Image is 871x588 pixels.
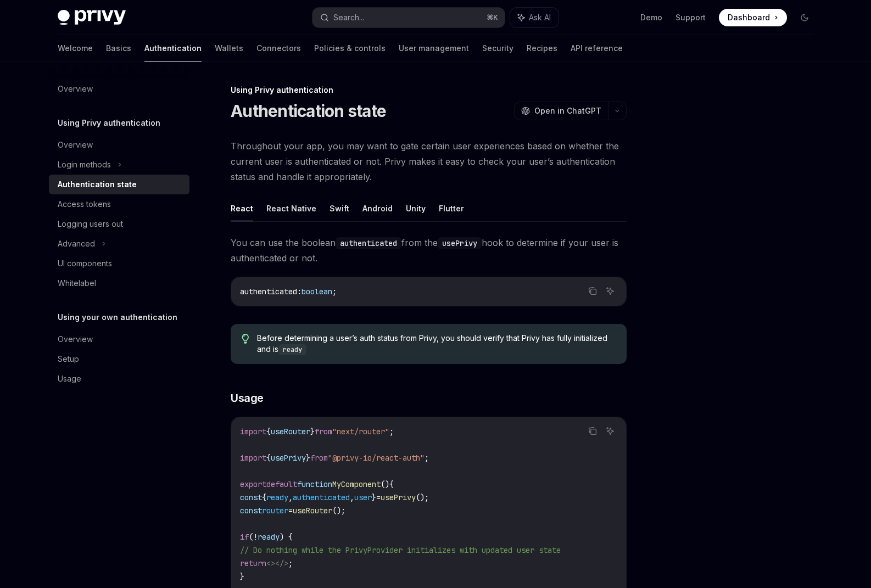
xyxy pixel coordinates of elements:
[312,8,505,27] button: Search...⌘K
[332,427,389,436] span: "next/router"
[354,492,372,502] span: user
[425,453,429,463] span: ;
[585,284,600,298] button: Copy the contents from the code block
[240,479,266,489] span: export
[389,427,394,436] span: ;
[240,427,266,436] span: import
[58,158,111,171] div: Login methods
[253,532,258,542] span: !
[58,333,93,346] div: Overview
[376,492,381,502] span: =
[58,198,111,211] div: Access tokens
[49,175,189,194] a: Authentication state
[527,35,557,61] a: Recipes
[603,284,617,298] button: Ask AI
[406,195,426,221] button: Unity
[58,372,81,385] div: Usage
[144,35,202,61] a: Authentication
[332,287,337,296] span: ;
[482,35,513,61] a: Security
[336,237,401,249] code: authenticated
[288,558,293,568] span: ;
[58,35,93,61] a: Welcome
[438,237,482,249] code: usePrivy
[719,9,787,26] a: Dashboard
[332,506,345,516] span: ();
[310,427,315,436] span: }
[256,35,301,61] a: Connectors
[240,558,266,568] span: return
[58,277,96,290] div: Whitelabel
[288,492,293,502] span: ,
[58,311,177,324] h5: Using your own authentication
[231,235,627,266] span: You can use the boolean from the hook to determine if your user is authenticated or not.
[332,479,381,489] span: MyComponent
[280,532,293,542] span: ) {
[49,273,189,293] a: Whitelabel
[399,35,469,61] a: User management
[297,287,302,296] span: :
[534,105,601,116] span: Open in ChatGPT
[58,116,160,130] h5: Using Privy authentication
[240,572,244,581] span: }
[266,427,271,436] span: {
[231,195,253,221] button: React
[106,35,131,61] a: Basics
[278,344,306,355] code: ready
[439,195,464,221] button: Flutter
[288,506,293,516] span: =
[58,138,93,152] div: Overview
[240,492,262,502] span: const
[266,195,316,221] button: React Native
[328,453,425,463] span: "@privy-io/react-auth"
[389,479,394,489] span: {
[231,390,264,406] span: Usage
[231,101,386,121] h1: Authentication state
[571,35,623,61] a: API reference
[381,479,389,489] span: ()
[271,453,306,463] span: usePrivy
[796,9,813,26] button: Toggle dark mode
[266,558,288,568] span: <></>
[333,11,364,24] div: Search...
[58,178,137,191] div: Authentication state
[510,8,559,27] button: Ask AI
[49,349,189,369] a: Setup
[266,479,297,489] span: default
[487,13,498,22] span: ⌘ K
[372,492,376,502] span: }
[58,10,126,25] img: dark logo
[258,532,280,542] span: ready
[231,138,627,184] span: Throughout your app, you may want to gate certain user experiences based on whether the current u...
[49,79,189,99] a: Overview
[58,237,95,250] div: Advanced
[215,35,243,61] a: Wallets
[310,453,328,463] span: from
[49,194,189,214] a: Access tokens
[58,217,123,231] div: Logging users out
[416,492,429,502] span: ();
[350,492,354,502] span: ,
[49,214,189,234] a: Logging users out
[330,195,349,221] button: Swift
[240,532,249,542] span: if
[585,424,600,438] button: Copy the contents from the code block
[529,12,551,23] span: Ask AI
[315,427,332,436] span: from
[262,506,288,516] span: router
[58,257,112,270] div: UI components
[240,506,262,516] span: const
[514,102,608,120] button: Open in ChatGPT
[58,82,93,96] div: Overview
[49,254,189,273] a: UI components
[293,506,332,516] span: useRouter
[257,333,616,355] span: Before determining a user’s auth status from Privy, you should verify that Privy has fully initia...
[603,424,617,438] button: Ask AI
[58,352,79,366] div: Setup
[306,453,310,463] span: }
[49,329,189,349] a: Overview
[314,35,386,61] a: Policies & controls
[240,453,266,463] span: import
[728,12,770,23] span: Dashboard
[49,369,189,389] a: Usage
